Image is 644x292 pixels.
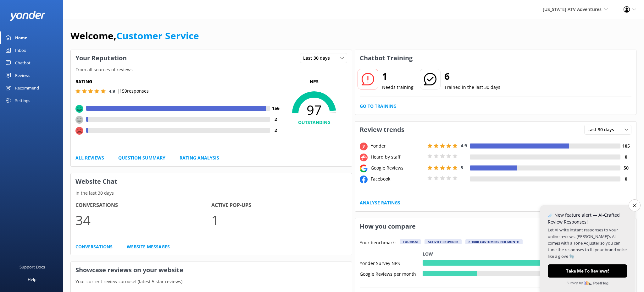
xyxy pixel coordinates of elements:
[71,173,352,190] h3: Website Chat
[281,119,347,126] h4: OUTSTANDING
[75,243,113,250] a: Conversations
[360,103,397,110] a: Go to Training
[355,218,420,235] h3: How you compare
[71,262,352,278] h3: Showcase reviews on your website
[620,143,631,149] h4: 105
[355,50,417,66] h3: Chatbot Training
[281,102,347,118] span: 97
[71,278,352,285] p: Your current review carousel (latest 5 star reviews)
[382,84,414,91] p: Needs training
[369,165,426,171] div: Google Reviews
[15,31,27,44] div: Home
[425,239,462,244] div: Activity Provider
[15,44,26,57] div: Inbox
[75,154,104,161] a: All Reviews
[543,6,602,12] span: [US_STATE] ATV Adventures
[270,105,281,112] h4: 156
[71,50,131,66] h3: Your Reputation
[211,209,347,230] p: 1
[382,69,414,84] h2: 1
[369,143,426,149] div: Yonder
[109,88,115,94] span: 4.9
[620,154,631,160] h4: 0
[180,154,219,161] a: Rating Analysis
[620,176,631,182] h4: 0
[127,243,170,250] a: Website Messages
[75,209,211,230] p: 34
[360,239,396,247] p: Your benchmark:
[360,260,423,266] div: Yonder Survey NPS
[75,201,211,209] h4: Conversations
[9,11,46,21] img: yonder-white-logo.png
[400,239,421,244] div: Tourism
[355,122,409,138] h3: Review trends
[116,29,199,42] a: Customer Service
[369,176,426,182] div: Facebook
[587,126,618,133] span: Last 30 days
[211,201,347,209] h4: Active Pop-ups
[360,199,400,206] a: Analyse Ratings
[71,66,352,73] p: From all sources of reviews
[117,88,149,95] p: | 159 responses
[75,78,281,85] h5: Rating
[70,28,199,43] h1: Welcome,
[15,94,30,107] div: Settings
[15,69,30,82] div: Reviews
[461,143,467,149] span: 4.9
[465,239,523,244] div: > 1000 customers per month
[461,165,463,170] span: 5
[444,84,500,91] p: Trained in the last 30 days
[281,78,347,85] p: NPS
[15,57,31,69] div: Chatbot
[28,273,36,286] div: Help
[360,271,423,276] div: Google Reviews per month
[303,55,334,62] span: Last 30 days
[270,127,281,134] h4: 2
[270,116,281,123] h4: 2
[15,82,39,94] div: Recommend
[423,251,433,257] p: Low
[620,165,631,171] h4: 50
[19,261,45,273] div: Support Docs
[369,154,426,160] div: Heard by staff
[71,190,352,197] p: In the last 30 days
[444,69,500,84] h2: 6
[118,154,165,161] a: Question Summary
